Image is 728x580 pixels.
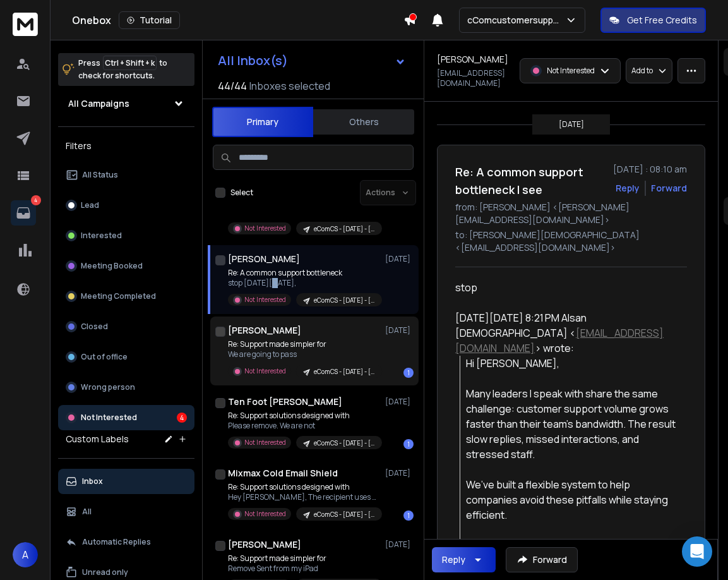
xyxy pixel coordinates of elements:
[385,254,414,264] p: [DATE]
[119,11,180,29] button: Tutorial
[228,421,379,431] p: Please remove. We are not
[58,253,194,279] button: Meeting Booked
[467,14,565,27] p: cComcustomersupport
[31,195,41,205] p: 4
[82,537,151,547] p: Automatic Replies
[228,278,379,288] p: stop [DATE][DATE],
[58,405,194,430] button: Not Interested4
[228,467,338,480] h1: Mixmax Cold Email Shield
[81,231,122,241] p: Interested
[228,538,301,551] h1: [PERSON_NAME]
[455,163,606,198] h1: Re: A common support bottleneck I see
[466,356,677,371] div: Hi [PERSON_NAME],
[244,366,286,376] p: Not Interested
[58,529,194,555] button: Automatic Replies
[228,339,379,349] p: Re: Support made simpler for
[627,14,697,27] p: Get Free Credits
[13,542,38,567] button: A
[81,413,137,423] p: Not Interested
[81,261,143,271] p: Meeting Booked
[616,182,640,195] button: Reply
[244,224,286,233] p: Not Interested
[455,280,677,295] div: stop
[228,482,379,492] p: Re: Support solutions designed with
[385,468,414,478] p: [DATE]
[58,469,194,494] button: Inbox
[547,66,595,76] p: Not Interested
[81,382,135,392] p: Wrong person
[437,53,508,66] h1: [PERSON_NAME]
[103,56,157,70] span: Ctrl + Shift + k
[58,162,194,188] button: All Status
[432,547,496,572] button: Reply
[81,291,156,301] p: Meeting Completed
[651,182,687,195] div: Forward
[82,170,118,180] p: All Status
[631,66,653,76] p: Add to
[682,536,712,567] div: Open Intercom Messenger
[58,344,194,370] button: Out of office
[559,119,584,130] p: [DATE]
[403,368,414,378] div: 1
[403,511,414,521] div: 1
[466,538,677,568] div: Should I walk you through how this works step by step?
[228,492,379,502] p: Hey [PERSON_NAME], The recipient uses Mixmax
[600,8,706,33] button: Get Free Credits
[314,296,374,305] p: eComCS - [DATE] - [GEOGRAPHIC_DATA] - C level - Apollo
[466,477,677,523] div: We’ve built a flexible system to help companies avoid these pitfalls while staying efficient.
[314,510,374,519] p: eComCS - [DATE] - [GEOGRAPHIC_DATA] - C level - Apollo
[228,553,379,564] p: Re: Support made simpler for
[466,386,677,462] div: Many leaders I speak with share the same challenge: customer support volume grows faster than the...
[385,397,414,407] p: [DATE]
[11,200,36,226] a: 4
[244,438,286,447] p: Not Interested
[81,322,108,332] p: Closed
[314,438,374,448] p: eComCS - [DATE] - [GEOGRAPHIC_DATA] - C level - Apollo
[313,108,414,136] button: Others
[212,107,313,137] button: Primary
[228,396,342,408] h1: Ten Foot [PERSON_NAME]
[314,224,374,234] p: eComCS - [DATE] - [GEOGRAPHIC_DATA] - C level - Apollo
[228,411,379,421] p: Re: Support solutions designed with
[442,553,465,566] div: Reply
[78,57,167,82] p: Press to check for shortcuts.
[613,163,687,176] p: [DATE] : 08:10 am
[82,507,92,517] p: All
[249,78,330,94] h3: Inboxes selected
[58,375,194,400] button: Wrong person
[81,200,99,210] p: Lead
[437,68,512,88] p: [EMAIL_ADDRESS][DOMAIN_NAME]
[58,284,194,309] button: Meeting Completed
[82,476,103,486] p: Inbox
[230,188,253,198] label: Select
[228,253,300,265] h1: [PERSON_NAME]
[218,78,247,94] span: 44 / 44
[228,564,379,574] p: Remove Sent from my iPad
[58,499,194,524] button: All
[244,295,286,305] p: Not Interested
[228,268,379,278] p: Re: A common support bottleneck
[82,567,128,577] p: Unread only
[208,48,416,73] button: All Inbox(s)
[58,314,194,339] button: Closed
[385,540,414,550] p: [DATE]
[385,325,414,335] p: [DATE]
[455,310,677,356] div: [DATE][DATE] 8:21 PM Alsan [DEMOGRAPHIC_DATA] < > wrote:
[403,439,414,449] div: 1
[72,11,403,29] div: Onebox
[314,367,374,377] p: eComCS - [DATE] - [GEOGRAPHIC_DATA] - C level - Apollo
[506,547,578,572] button: Forward
[244,509,286,519] p: Not Interested
[58,137,194,155] h3: Filters
[68,97,129,110] h1: All Campaigns
[455,229,687,254] p: to: [PERSON_NAME][DEMOGRAPHIC_DATA] <[EMAIL_ADDRESS][DOMAIN_NAME]>
[66,433,129,445] h3: Custom Labels
[218,54,288,67] h1: All Inbox(s)
[228,324,301,337] h1: [PERSON_NAME]
[58,193,194,218] button: Lead
[58,91,194,116] button: All Campaigns
[177,413,187,423] div: 4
